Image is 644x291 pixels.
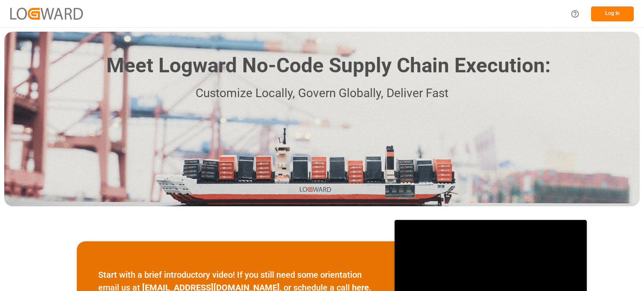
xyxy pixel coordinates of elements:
p: Customize Locally, Govern Globally, Deliver Fast [94,84,550,103]
button: Help Center [565,4,585,24]
h1: Meet Logward No-Code Supply Chain Execution: [106,50,550,81]
img: Logward_new_orange.png [10,8,83,19]
button: Log In [591,6,634,21]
